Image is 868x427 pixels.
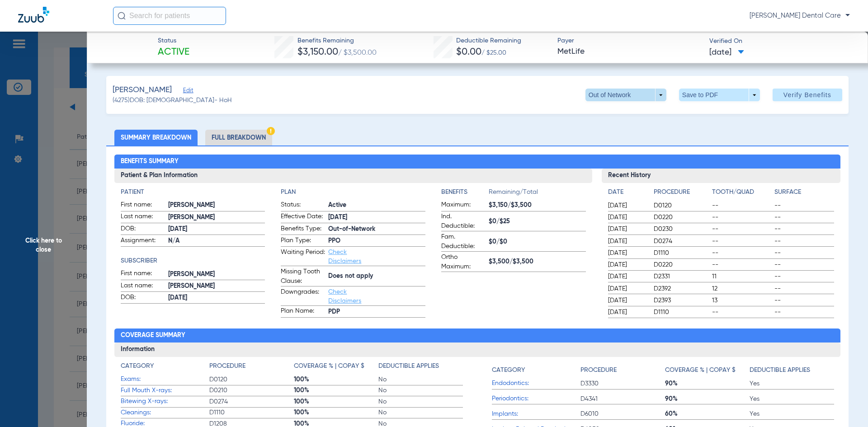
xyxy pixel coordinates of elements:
span: D2331 [654,272,709,281]
span: D6010 [580,409,665,418]
app-breakdown-title: Surface [774,188,834,200]
h4: Category [121,361,154,371]
span: Fam. Deductible: [441,232,486,251]
span: Plan Name: [281,306,325,317]
span: Edit [183,87,191,96]
span: No [378,375,463,384]
span: Maximum: [441,200,486,211]
span: Deductible Remaining [456,36,521,46]
h3: Patient & Plan Information [114,169,592,183]
span: $3,150/$3,500 [489,201,586,210]
span: [PERSON_NAME] [168,270,265,279]
span: -- [774,249,834,258]
span: -- [774,260,834,269]
input: Search for patients [113,7,226,25]
span: [DATE] [608,296,646,305]
span: $0/$0 [489,237,586,247]
app-breakdown-title: Procedure [580,361,665,378]
h4: Plan [281,188,425,197]
span: [DATE] [709,47,744,58]
span: [PERSON_NAME] [168,201,265,210]
span: Full Mouth X-rays: [121,386,209,395]
span: [PERSON_NAME] [168,282,265,291]
span: $3,500/$3,500 [489,257,586,267]
span: No [378,397,463,406]
h4: Coverage % | Copay $ [665,366,736,375]
span: Benefits Remaining [297,36,377,46]
h4: Subscriber [121,256,265,266]
h4: Date [608,188,646,197]
span: D0274 [209,397,294,406]
span: First name: [121,200,165,211]
li: Summary Breakdown [114,130,198,145]
app-breakdown-title: Procedure [654,188,709,200]
span: [DATE] [608,213,646,222]
span: 100% [294,375,378,384]
span: [DATE] [608,249,646,258]
app-breakdown-title: Date [608,188,646,200]
span: -- [774,284,834,293]
span: Last name: [121,281,165,292]
span: 60% [665,409,750,418]
span: Out-of-Network [328,225,425,234]
span: / $3,500.00 [338,49,377,56]
span: [DATE] [608,201,646,210]
span: 90% [665,379,750,388]
app-breakdown-title: Deductible Applies [750,361,834,378]
span: -- [774,213,834,222]
span: 13 [712,296,772,305]
span: 100% [294,386,378,395]
span: -- [712,201,772,210]
span: Yes [750,409,834,418]
h4: Procedure [580,366,617,375]
a: Check Disclaimers [328,249,361,264]
span: Waiting Period: [281,248,325,266]
span: DOB: [121,293,165,304]
span: D1110 [209,408,294,417]
span: D0230 [654,225,709,234]
img: Hazard [267,127,275,135]
span: Status: [281,200,325,211]
span: Last name: [121,212,165,223]
h4: Procedure [209,361,245,371]
span: [DATE] [168,293,265,303]
span: -- [712,260,772,269]
iframe: Chat Widget [823,384,868,427]
span: -- [774,308,834,317]
span: Ind. Deductible: [441,212,486,231]
span: $0.00 [456,47,481,57]
app-breakdown-title: Deductible Applies [378,361,463,374]
span: [PERSON_NAME] [113,84,172,96]
span: D0210 [209,386,294,395]
app-breakdown-title: Procedure [209,361,294,374]
span: Periodontics: [492,394,580,404]
span: $0/$25 [489,217,586,226]
span: First name: [121,269,165,280]
span: [PERSON_NAME] [168,213,265,222]
li: Full Breakdown [205,130,272,145]
span: [DATE] [328,213,425,222]
span: 100% [294,408,378,417]
button: Out of Network [585,89,666,101]
span: [DATE] [608,308,646,317]
span: Does not apply [328,272,425,281]
span: [DATE] [168,225,265,234]
span: Plan Type: [281,236,325,247]
h4: Deductible Applies [378,361,439,371]
span: -- [712,213,772,222]
h4: Surface [774,188,834,197]
span: No [378,408,463,417]
app-breakdown-title: Coverage % | Copay $ [665,361,750,378]
h4: Procedure [654,188,709,197]
span: -- [712,237,772,246]
h4: Coverage % | Copay $ [294,361,364,371]
span: -- [712,249,772,258]
img: Zuub Logo [18,7,49,23]
span: Ortho Maximum: [441,253,486,272]
h4: Benefits [441,188,489,197]
span: Bitewing X-rays: [121,397,209,406]
h3: Recent History [602,169,841,183]
span: Implants: [492,409,580,419]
